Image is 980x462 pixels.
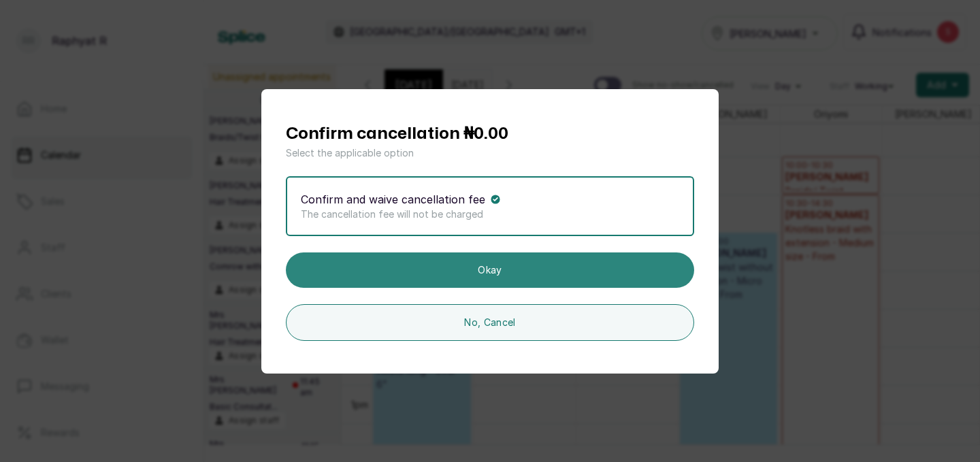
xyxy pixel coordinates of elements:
p: Confirm and waive cancellation fee [301,191,485,208]
h1: Confirm cancellation ₦0.00 [286,122,694,146]
button: No, Cancel [286,304,694,341]
p: The cancellation fee will not be charged [301,208,679,221]
button: Okay [286,252,694,288]
p: Select the applicable option [286,146,694,160]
